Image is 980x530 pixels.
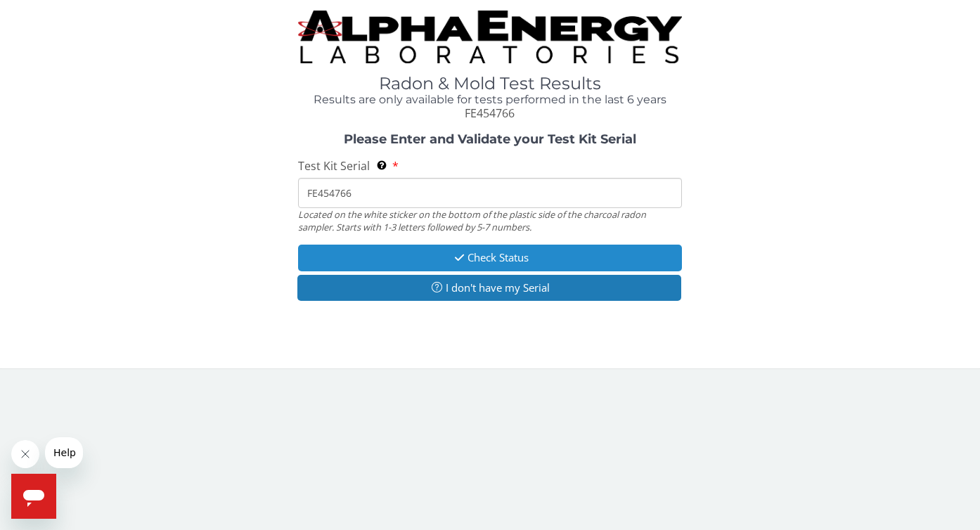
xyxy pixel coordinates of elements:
div: Located on the white sticker on the bottom of the plastic side of the charcoal radon sampler. Sta... [298,208,682,234]
iframe: Button to launch messaging window [11,474,56,519]
button: Check Status [298,245,682,271]
iframe: Message from company [45,437,83,468]
button: I don't have my Serial [297,275,681,301]
h4: Results are only available for tests performed in the last 6 years [298,93,682,106]
span: Test Kit Serial [298,158,370,174]
iframe: Close message [11,440,39,468]
span: FE454766 [465,105,515,121]
h1: Radon & Mold Test Results [298,75,682,93]
img: TightCrop.jpg [298,11,682,63]
strong: Please Enter and Validate your Test Kit Serial [344,131,636,147]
